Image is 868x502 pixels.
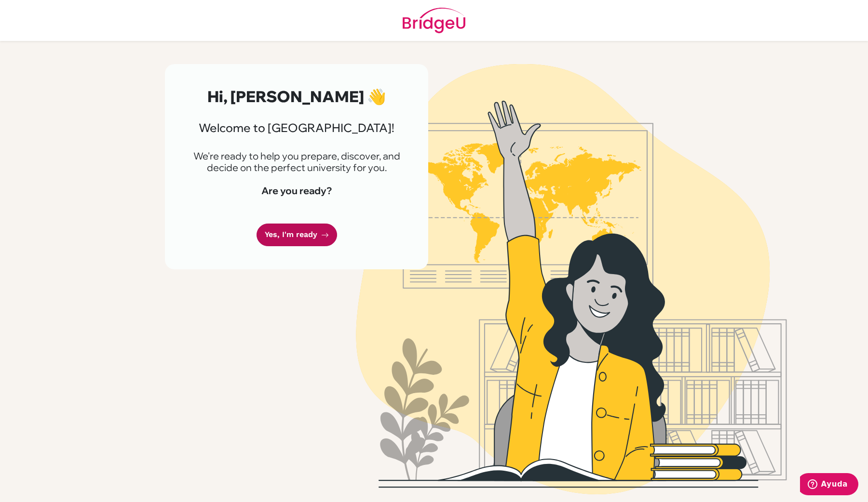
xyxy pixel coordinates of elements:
h4: Are you ready? [188,185,405,197]
iframe: Abre un widget desde donde se puede obtener más información [800,473,858,497]
img: Welcome to Bridge U [297,64,846,494]
h2: Hi, [PERSON_NAME] 👋 [188,87,405,106]
a: Yes, I'm ready [257,224,337,246]
p: We're ready to help you prepare, discover, and decide on the perfect university for you. [188,150,405,173]
h3: Welcome to [GEOGRAPHIC_DATA]! [188,121,405,135]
